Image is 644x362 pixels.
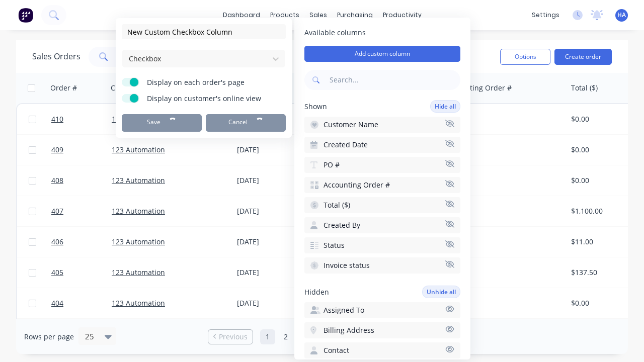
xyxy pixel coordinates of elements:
[304,257,460,274] button: Invoice status
[51,104,112,134] a: 410
[430,100,460,113] button: Hide all
[112,114,165,124] a: 123 Automation
[571,83,598,93] div: Total ($)
[112,206,165,216] a: 123 Automation
[237,267,312,278] div: [DATE]
[112,298,165,308] a: 123 Automation
[304,157,460,173] button: PO #
[304,177,460,193] button: Accounting Order #
[18,8,33,23] img: Factory
[51,257,112,288] a: 405
[500,49,550,65] button: Options
[332,8,378,23] div: purchasing
[304,28,460,38] span: Available columns
[324,345,349,355] span: Contact
[278,329,293,344] a: Page 2
[304,217,460,233] button: Created By
[206,114,286,132] button: Cancel
[204,329,440,344] ul: Pagination
[554,49,612,65] button: Create order
[24,332,74,342] span: Rows per page
[112,267,165,277] a: 123 Automation
[304,102,327,112] span: Shown
[147,77,273,87] span: Display on each order's page
[571,298,630,308] div: $0.00
[527,8,565,23] div: settings
[51,175,63,186] span: 408
[51,145,63,155] span: 409
[51,319,112,349] a: 403
[112,145,165,154] a: 123 Automation
[324,240,345,250] span: Status
[304,117,460,133] button: Customer Name
[304,287,329,297] span: Hidden
[304,8,332,23] div: sales
[122,24,286,39] input: Enter column name...
[304,237,460,253] button: Status
[122,114,202,132] button: Save
[112,175,165,185] a: 123 Automation
[324,180,390,190] span: Accounting Order #
[324,120,378,130] span: Customer Name
[617,11,626,20] span: HA
[51,135,112,165] a: 409
[571,237,630,247] div: $11.00
[324,140,368,150] span: Created Date
[237,145,312,155] div: [DATE]
[147,94,273,104] span: Display on customer's online view
[112,237,165,246] a: 123 Automation
[51,114,63,124] span: 410
[304,322,460,338] button: Billing Address
[237,175,312,186] div: [DATE]
[111,83,166,93] div: Customer Name
[51,237,63,247] span: 406
[51,196,112,226] a: 407
[51,165,112,196] a: 408
[51,288,112,318] a: 404
[51,227,112,257] a: 406
[50,83,77,93] div: Order #
[218,8,265,23] a: dashboard
[571,206,630,216] div: $1,100.00
[324,160,340,170] span: PO #
[324,220,360,230] span: Created By
[32,52,80,61] h1: Sales Orders
[260,329,275,344] a: Page 1 is your current page
[324,260,370,270] span: Invoice status
[571,175,630,186] div: $0.00
[237,237,312,247] div: [DATE]
[324,305,364,315] span: Assigned To
[304,302,460,318] button: Assigned To
[324,200,350,210] span: Total ($)
[51,267,63,278] span: 405
[571,267,630,278] div: $137.50
[328,70,460,90] input: Search...
[304,46,460,62] button: Add custom column
[208,332,253,342] a: Previous page
[571,114,630,124] div: $0.00
[304,342,460,358] button: Contact
[304,137,460,153] button: Created Date
[304,197,460,213] button: Total ($)
[51,298,63,308] span: 404
[571,145,630,155] div: $0.00
[378,8,427,23] div: productivity
[445,83,512,93] div: Accounting Order #
[422,286,460,298] button: Unhide all
[324,325,374,335] span: Billing Address
[219,332,248,342] span: Previous
[237,298,312,308] div: [DATE]
[237,206,312,216] div: [DATE]
[265,8,304,23] div: products
[51,206,63,216] span: 407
